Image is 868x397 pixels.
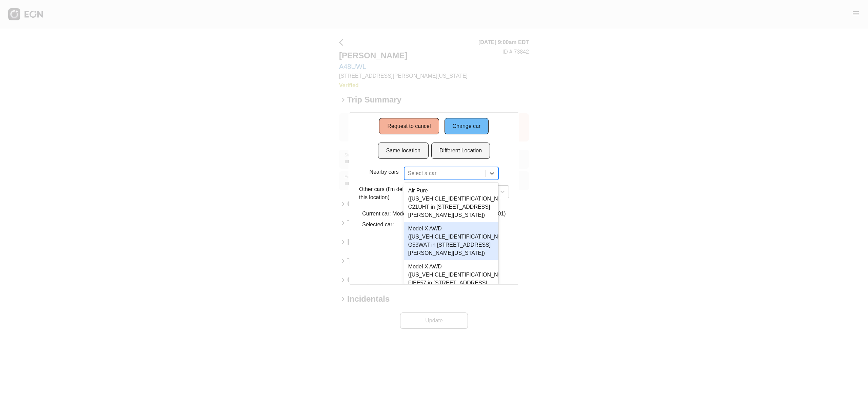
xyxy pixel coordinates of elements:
p: Selected car: [362,221,506,229]
div: Model X AWD ([US_VEHICLE_IDENTIFICATION_NUMBER] FIEE57 in [STREET_ADDRESS][PERSON_NAME][US_STATE]) [404,260,498,298]
div: Model X AWD ([US_VEHICLE_IDENTIFICATION_NUMBER] G53WAT in [STREET_ADDRESS][PERSON_NAME][US_STATE]) [404,222,498,260]
button: Different Location [431,143,490,159]
button: Same location [378,143,429,159]
button: Change car [445,118,489,134]
div: Air Pure ([US_VEHICLE_IDENTIFICATION_NUMBER] C21UHT in [STREET_ADDRESS][PERSON_NAME][US_STATE]) [404,184,498,222]
p: Nearby cars [370,168,399,176]
p: Other cars (I'm delivering to this location) [359,185,430,202]
p: Current car: Model Y Long Range AWD (A48UWL in 11101) [362,210,506,218]
button: Request to cancel [379,118,439,134]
